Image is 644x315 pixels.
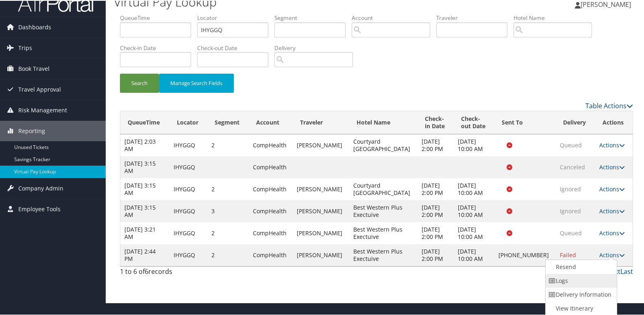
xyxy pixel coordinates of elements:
label: Delivery [274,43,359,51]
label: Hotel Name [513,13,598,21]
td: [DATE] 2:00 PM [418,221,454,243]
td: [DATE] 10:00 AM [454,221,494,243]
th: QueueTime: activate to sort column descending [120,110,170,133]
td: [DATE] 3:15 AM [120,155,170,177]
a: Actions [599,250,625,258]
th: Check-in Date: activate to sort column ascending [418,110,454,133]
td: [DATE] 10:00 AM [454,243,494,265]
label: Traveler [436,13,513,21]
span: Reporting [18,120,45,140]
td: [DATE] 10:00 AM [454,133,494,155]
td: [DATE] 2:00 PM [418,199,454,221]
td: [DATE] 2:00 PM [418,243,454,265]
td: IHYGGQ [170,243,207,265]
td: [DATE] 2:44 PM [120,243,170,265]
td: Best Western Plus Exectuive [349,199,418,221]
td: CompHealth [249,133,293,155]
span: Risk Management [18,99,67,120]
td: IHYGGQ [170,155,207,177]
label: Segment [274,13,352,21]
span: Ignored [560,184,581,192]
td: Courtyard [GEOGRAPHIC_DATA] [349,177,418,199]
span: Employee Tools [18,198,61,219]
td: IHYGGQ [170,177,207,199]
td: [PERSON_NAME] [293,221,349,243]
td: IHYGGQ [170,133,207,155]
span: Canceled [560,162,585,170]
div: 1 to 6 of records [120,266,239,280]
td: [PERSON_NAME] [293,133,349,155]
td: 2 [207,133,249,155]
button: Manage Search Fields [159,73,234,92]
button: Search [120,73,159,92]
label: Check-in Date [120,43,197,51]
td: [DATE] 2:00 PM [418,133,454,155]
td: Best Western Plus Exectuive [349,221,418,243]
span: Failed [560,250,576,258]
td: CompHealth [249,177,293,199]
th: Delivery: activate to sort column ascending [556,110,595,133]
a: Delivery Information [546,287,615,301]
th: Segment: activate to sort column ascending [207,110,249,133]
td: [DATE] 3:15 AM [120,177,170,199]
a: Actions [599,184,625,192]
label: Account [352,13,436,21]
td: CompHealth [249,199,293,221]
td: CompHealth [249,221,293,243]
a: Logs [546,273,615,287]
td: [PHONE_NUMBER] [494,243,556,265]
td: [DATE] 2:00 PM [418,177,454,199]
td: 3 [207,199,249,221]
span: Trips [18,37,32,57]
th: Actions [595,110,633,133]
td: 2 [207,243,249,265]
th: Hotel Name: activate to sort column ascending [349,110,418,133]
label: Locator [197,13,274,21]
td: [DATE] 10:00 AM [454,177,494,199]
label: QueueTime [120,13,197,21]
td: [PERSON_NAME] [293,243,349,265]
td: CompHealth [249,155,293,177]
span: Dashboards [18,16,51,37]
span: Travel Approval [18,79,61,99]
th: Locator: activate to sort column ascending [170,110,207,133]
td: CompHealth [249,243,293,265]
td: Best Western Plus Exectuive [349,243,418,265]
a: Table Actions [585,101,633,109]
td: 2 [207,177,249,199]
td: IHYGGQ [170,199,207,221]
label: Check-out Date [197,43,274,51]
span: Company Admin [18,177,63,198]
a: Actions [599,228,625,236]
span: Queued [560,228,582,236]
a: Resend [546,259,615,273]
td: [PERSON_NAME] [293,177,349,199]
a: Last [620,266,633,275]
a: Actions [599,162,625,170]
th: Traveler: activate to sort column ascending [293,110,349,133]
td: [DATE] 3:21 AM [120,221,170,243]
td: 2 [207,221,249,243]
td: Courtyard [GEOGRAPHIC_DATA] [349,133,418,155]
th: Account: activate to sort column ascending [249,110,293,133]
a: Actions [599,140,625,148]
a: View Itinerary [546,301,615,315]
a: Actions [599,206,625,214]
span: Queued [560,140,582,148]
td: [DATE] 2:03 AM [120,133,170,155]
td: [DATE] 10:00 AM [454,199,494,221]
span: Ignored [560,206,581,214]
th: Check-out Date: activate to sort column ascending [454,110,494,133]
span: 6 [145,266,148,275]
td: [PERSON_NAME] [293,199,349,221]
td: [DATE] 3:15 AM [120,199,170,221]
th: Sent To: activate to sort column ascending [494,110,556,133]
td: IHYGGQ [170,221,207,243]
span: Book Travel [18,58,50,78]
